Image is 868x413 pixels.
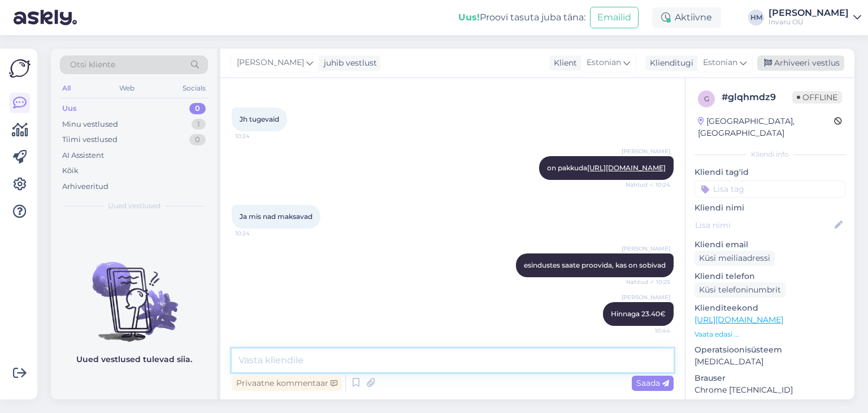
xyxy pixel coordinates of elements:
[769,8,849,18] div: [PERSON_NAME]
[628,326,670,335] span: 10:44
[587,164,666,172] a: [URL][DOMAIN_NAME]
[62,119,118,130] div: Minu vestlused
[590,7,639,28] button: Emailid
[9,58,31,79] img: Askly Logo
[62,103,77,114] div: Uus
[611,309,666,318] span: Hinnaga 23.40€
[626,278,670,286] span: Nähtud ✓ 10:25
[62,150,104,161] div: AI Assistent
[695,149,845,160] div: Kliendi info
[60,81,73,96] div: All
[695,180,845,197] input: Lisa tag
[695,356,845,368] p: [MEDICAL_DATA]
[180,81,208,96] div: Socials
[549,57,577,69] div: Klient
[117,81,137,96] div: Web
[695,270,845,282] p: Kliendi telefon
[458,11,585,24] div: Proovi tasuta juba täna:
[722,91,792,104] div: # glqhmdz9
[695,329,845,339] p: Vaata edasi ...
[62,181,108,192] div: Arhiveeritud
[622,293,670,302] span: [PERSON_NAME]
[189,134,206,145] div: 0
[70,59,115,71] span: Otsi kliente
[76,354,192,365] p: Uued vestlused tulevad siia.
[626,180,670,189] span: Nähtud ✓ 10:24
[695,282,785,298] div: Küsi telefoninumbrit
[240,212,313,221] span: Ja mis nad maksavad
[458,12,480,23] b: Uus!
[62,134,118,145] div: Tiimi vestlused
[192,119,206,130] div: 1
[703,57,737,69] span: Estonian
[547,164,666,172] span: on pakkuda
[698,115,834,139] div: [GEOGRAPHIC_DATA], [GEOGRAPHIC_DATA]
[769,8,861,27] a: [PERSON_NAME]Invaru OÜ
[51,242,217,343] img: No chats
[695,202,845,214] p: Kliendi nimi
[695,315,783,325] a: [URL][DOMAIN_NAME]
[524,261,666,269] span: esindustes saate proovida, kas on sobivad
[235,229,277,238] span: 10:24
[62,165,79,177] div: Kõik
[748,10,764,25] div: HM
[792,91,842,104] span: Offline
[695,251,775,266] div: Küsi meiliaadressi
[704,94,709,103] span: g
[695,166,845,178] p: Kliendi tag'id
[235,132,277,140] span: 10:24
[587,57,621,69] span: Estonian
[622,147,670,156] span: [PERSON_NAME]
[769,18,849,27] div: Invaru OÜ
[232,376,342,391] div: Privaatne kommentaar
[695,344,845,356] p: Operatsioonisüsteem
[757,55,844,71] div: Arhiveeri vestlus
[695,219,832,231] input: Lisa nimi
[645,57,693,69] div: Klienditugi
[240,115,279,123] span: Jh tugevaid
[189,103,206,114] div: 0
[695,384,845,396] p: Chrome [TECHNICAL_ID]
[695,372,845,384] p: Brauser
[695,302,845,314] p: Klienditeekond
[319,57,377,69] div: juhib vestlust
[652,7,721,28] div: Aktiivne
[622,244,670,253] span: [PERSON_NAME]
[237,57,304,69] span: [PERSON_NAME]
[636,378,669,388] span: Saada
[108,201,160,211] span: Uued vestlused
[695,239,845,251] p: Kliendi email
